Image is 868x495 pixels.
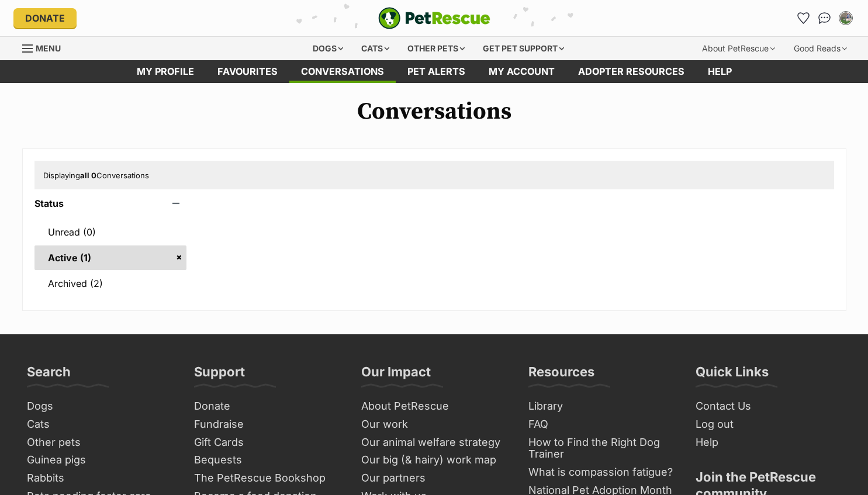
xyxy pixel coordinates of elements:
a: Log out [691,416,846,434]
div: Get pet support [475,37,572,60]
h3: Our Impact [361,364,431,387]
a: The PetRescue Bookshop [189,469,345,487]
a: Gift Cards [189,434,345,452]
a: Menu [22,37,69,58]
a: Unread (0) [34,220,187,244]
a: Favourites [794,9,813,27]
a: My profile [125,60,206,83]
a: What is compassion fatigue? [524,463,679,482]
div: About PetRescue [694,37,783,60]
div: Cats [353,37,397,60]
a: Rabbits [22,469,178,487]
a: How to Find the Right Dog Trainer [524,434,679,463]
a: Fundraise [189,416,345,434]
a: Help [691,434,846,452]
span: Menu [36,43,61,53]
div: Other pets [399,37,473,60]
h3: Resources [528,364,594,387]
a: Other pets [22,434,178,452]
div: Dogs [305,37,351,60]
img: chat-41dd97257d64d25036548639549fe6c8038ab92f7586957e7f3b1b290dea8141.svg [818,12,831,24]
a: Archived (2) [34,271,187,296]
span: Displaying Conversations [43,171,149,180]
a: Library [524,397,679,416]
a: Guinea pigs [22,451,178,469]
a: PetRescue [378,7,490,29]
h3: Support [194,364,245,387]
a: Pet alerts [396,60,477,83]
a: Cats [22,416,178,434]
a: Donate [13,8,77,28]
a: Our animal welfare strategy [357,434,512,452]
a: FAQ [524,416,679,434]
h3: Quick Links [696,364,769,387]
ul: Account quick links [794,9,855,27]
a: Donate [189,397,345,416]
a: My account [477,60,566,83]
a: Active (1) [34,245,187,270]
a: Bequests [189,451,345,469]
a: conversations [289,60,396,83]
a: Our partners [357,469,512,487]
a: Contact Us [691,397,846,416]
a: Our work [357,416,512,434]
img: logo-e224e6f780fb5917bec1dbf3a21bbac754714ae5b6737aabdf751b685950b380.svg [378,7,490,29]
a: Favourites [206,60,289,83]
strong: all 0 [80,171,96,180]
a: Conversations [815,9,834,27]
a: Our big (& hairy) work map [357,451,512,469]
a: Dogs [22,397,178,416]
div: Good Reads [786,37,855,60]
header: Status [34,198,187,209]
a: Help [696,60,743,83]
a: Adopter resources [566,60,696,83]
button: My account [836,9,855,27]
a: About PetRescue [357,397,512,416]
h3: Search [27,364,71,387]
img: Merelyn Matheson profile pic [840,12,852,24]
